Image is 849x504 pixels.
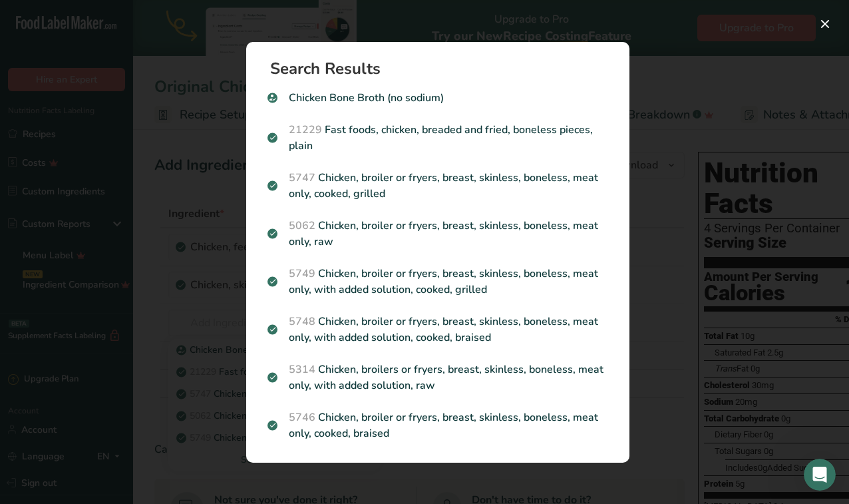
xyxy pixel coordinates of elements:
[267,122,608,154] p: Fast foods, chicken, breaded and fried, boneless pieces, plain
[267,170,608,202] p: Chicken, broiler or fryers, breast, skinless, boneless, meat only, cooked, grilled
[289,266,315,281] span: 5749
[270,61,616,77] h1: Search Results
[289,170,315,185] span: 5747
[804,459,836,491] iframe: Intercom live chat
[289,218,315,233] span: 5062
[267,266,608,298] p: Chicken, broiler or fryers, breast, skinless, boneless, meat only, with added solution, cooked, g...
[267,218,608,250] p: Chicken, broiler or fryers, breast, skinless, boneless, meat only, raw
[267,409,608,441] p: Chicken, broiler or fryers, breast, skinless, boneless, meat only, cooked, braised
[267,314,608,346] p: Chicken, broiler or fryers, breast, skinless, boneless, meat only, with added solution, cooked, b...
[267,90,608,106] p: Chicken Bone Broth (no sodium)
[289,410,315,425] span: 5746
[289,362,315,377] span: 5314
[289,123,322,137] span: 21229
[267,362,608,393] p: Chicken, broilers or fryers, breast, skinless, boneless, meat only, with added solution, raw
[289,314,315,329] span: 5748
